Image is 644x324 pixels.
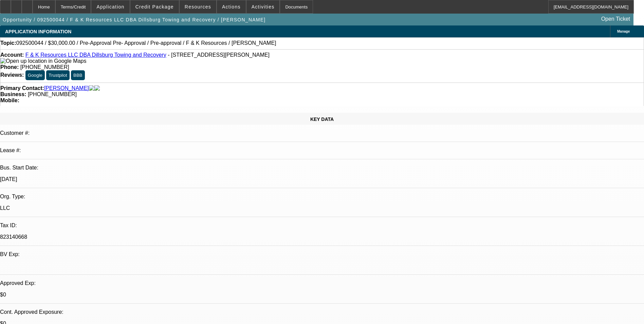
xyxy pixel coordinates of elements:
button: Credit Package [130,0,179,13]
a: F & K Resources LLC DBA Dillsburg Towing and Recovery [25,52,166,58]
button: Google [25,70,45,80]
span: APPLICATION INFORMATION [5,29,71,34]
span: [PHONE_NUMBER] [28,91,77,97]
span: Activities [252,4,275,10]
button: Trustpilot [46,70,69,80]
a: View Google Maps [0,58,86,64]
button: BBB [71,70,85,80]
img: facebook-icon.png [89,85,94,91]
strong: Primary Contact: [0,85,44,91]
span: Opportunity / 092500044 / F & K Resources LLC DBA Dillsburg Towing and Recovery / [PERSON_NAME] [3,17,265,22]
span: [PHONE_NUMBER] [20,64,69,70]
strong: Topic: [0,40,16,46]
img: linkedin-icon.png [94,85,100,91]
button: Activities [246,0,280,13]
span: Actions [222,4,241,10]
span: KEY DATA [310,116,334,122]
span: Credit Package [135,4,174,10]
span: Manage [617,30,630,33]
a: [PERSON_NAME] [44,85,89,91]
strong: Mobile: [0,97,19,103]
button: Resources [180,0,216,13]
button: Application [91,0,129,13]
span: 092500044 / $30,000.00 / Pre-Approval Pre- Approval / Pre-approval / F & K Resources / [PERSON_NAME] [16,40,276,46]
span: Resources [185,4,211,10]
strong: Reviews: [0,72,24,78]
img: Open up location in Google Maps [0,58,86,64]
a: Open Ticket [599,13,633,25]
strong: Business: [0,91,26,97]
button: Actions [217,0,246,13]
strong: Phone: [0,64,19,70]
span: Application [96,4,124,10]
strong: Account: [0,52,24,58]
span: - [STREET_ADDRESS][PERSON_NAME] [168,52,270,58]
